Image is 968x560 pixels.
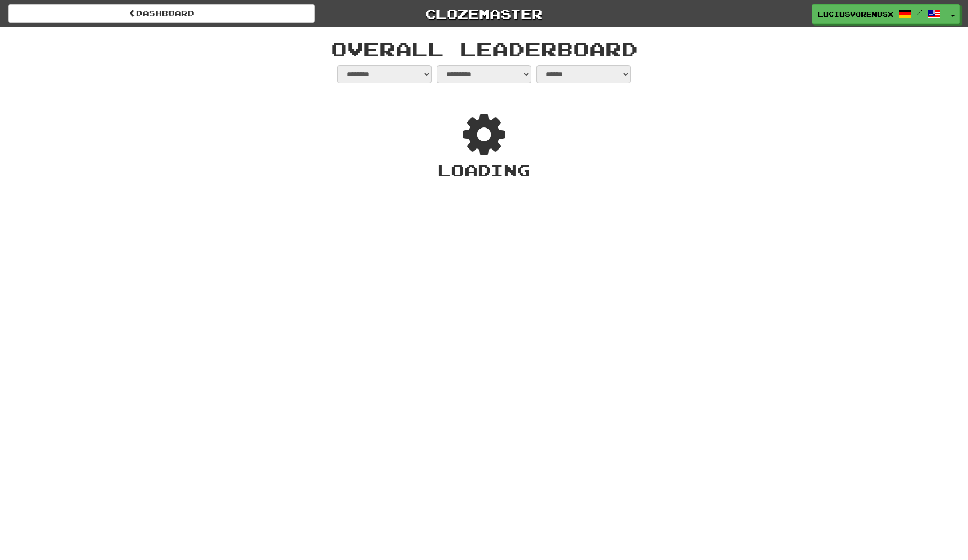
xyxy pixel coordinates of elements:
a: Clozemaster [331,4,638,23]
a: dashboard [8,4,315,23]
a: LuciusVorenusX / [812,4,946,24]
div: Loading [335,159,633,182]
span: LuciusVorenusX [818,9,893,19]
span: / [917,9,922,16]
h1: Overall Leaderboard [178,38,791,60]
